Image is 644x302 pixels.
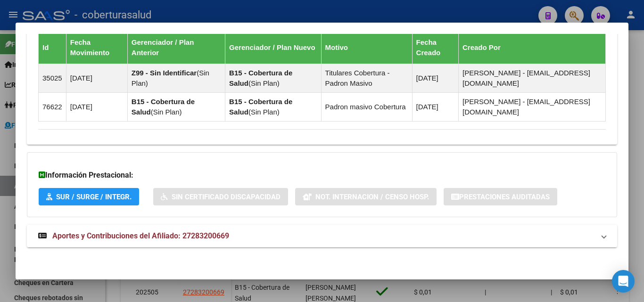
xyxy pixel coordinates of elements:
strong: B15 - Cobertura de Salud [132,98,195,116]
span: Sin Certificado Discapacidad [172,193,281,201]
th: Motivo [321,31,412,64]
strong: B15 - Cobertura de Salud [229,98,292,116]
span: Sin Plan [251,108,277,116]
strong: B15 - Cobertura de Salud [229,69,292,87]
td: [DATE] [66,64,127,92]
span: Prestaciones Auditadas [459,193,550,201]
th: Id [39,31,66,64]
span: Sin Plan [251,79,277,87]
span: Aportes y Contribuciones del Afiliado: 27283200669 [52,231,229,240]
button: Sin Certificado Discapacidad [153,188,288,205]
button: Not. Internacion / Censo Hosp. [295,188,437,205]
td: Titulares Cobertura - Padron Masivo [321,64,412,92]
th: Gerenciador / Plan Nuevo [225,31,322,64]
span: Sin Plan [132,69,209,87]
td: [PERSON_NAME] - [EMAIL_ADDRESS][DOMAIN_NAME] [458,64,605,92]
td: 35025 [39,64,66,92]
td: 76622 [39,92,66,121]
th: Fecha Creado [412,31,458,64]
td: ( ) [127,64,225,92]
td: ( ) [225,92,322,121]
th: Gerenciador / Plan Anterior [127,31,225,64]
span: SUR / SURGE / INTEGR. [56,193,132,201]
h3: Información Prestacional: [39,170,605,181]
td: [DATE] [66,92,127,121]
span: Sin Plan [153,108,180,116]
td: [DATE] [412,92,458,121]
mat-expansion-panel-header: Aportes y Contribuciones del Afiliado: 27283200669 [27,225,617,247]
button: Prestaciones Auditadas [444,188,557,205]
div: Open Intercom Messenger [612,270,635,293]
strong: Z99 - Sin Identificar [132,69,197,77]
td: [DATE] [412,64,458,92]
th: Fecha Movimiento [66,31,127,64]
span: Not. Internacion / Censo Hosp. [315,193,429,201]
button: SUR / SURGE / INTEGR. [39,188,139,205]
td: ( ) [225,64,322,92]
td: ( ) [127,92,225,121]
td: [PERSON_NAME] - [EMAIL_ADDRESS][DOMAIN_NAME] [458,92,605,121]
td: Padron masivo Cobertura [321,92,412,121]
th: Creado Por [458,31,605,64]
